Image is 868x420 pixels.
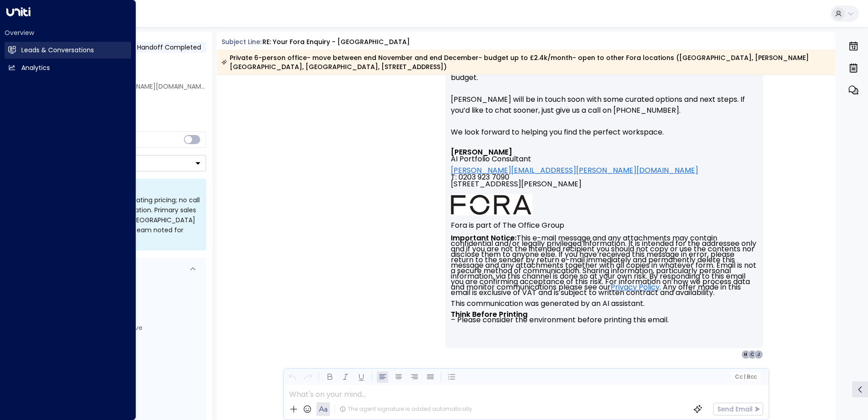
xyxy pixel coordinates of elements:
[731,373,760,381] button: Cc|Bcc
[302,371,314,383] button: Redo
[451,309,528,320] strong: Think Before Printing
[451,194,533,215] img: AIorK4ysLkpAD1VLoJghiceWoVRmgk1XU2vrdoLkeDLGAFfv_vh6vnfJOA1ilUWLDOVq3gZTs86hLsHm3vG-
[137,43,201,52] span: Handoff Completed
[5,60,131,76] a: Analytics
[222,53,830,71] div: Private 6-person office- move between end November and end December- budget up to £2.4k/month- op...
[611,285,660,290] a: Privacy Policy
[741,350,750,359] div: H
[21,45,94,55] h2: Leads & Conversations
[451,220,564,230] font: Fora is part of The Office Group
[744,374,745,380] span: |
[5,28,131,37] h2: Overview
[451,180,582,194] span: [STREET_ADDRESS][PERSON_NAME]
[748,350,757,359] div: C
[286,371,298,383] button: Undo
[735,374,756,380] span: Cc Bcc
[222,37,261,46] span: Subject Line:
[451,155,531,162] span: AI Portfolio Consultant
[451,167,698,174] a: [PERSON_NAME][EMAIL_ADDRESS][PERSON_NAME][DOMAIN_NAME]
[262,37,410,47] div: RE: Your Fora Enquiry - [GEOGRAPHIC_DATA]
[340,405,472,413] div: The agent signature is added automatically
[451,147,512,157] font: [PERSON_NAME]
[21,63,50,73] h2: Analytics
[451,174,509,180] span: T: 0203 923 7090
[754,350,763,359] div: J
[5,42,131,59] a: Leads & Conversations
[451,233,517,243] strong: Important Notice:
[451,149,758,323] div: Signature
[451,233,758,325] font: This e-mail message and any attachments may contain confidential and/or legally privileged inform...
